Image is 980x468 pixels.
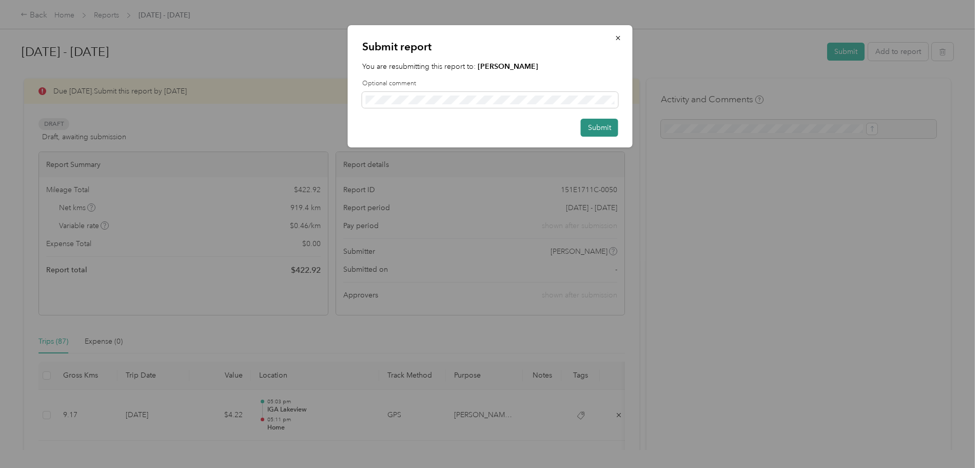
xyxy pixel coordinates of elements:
p: You are resubmitting this report to: [362,61,618,72]
button: Submit [581,119,618,137]
strong: [PERSON_NAME] [478,62,538,71]
iframe: Everlance-gr Chat Button Frame [923,410,980,468]
label: Optional comment [362,79,618,88]
p: Submit report [362,40,618,54]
